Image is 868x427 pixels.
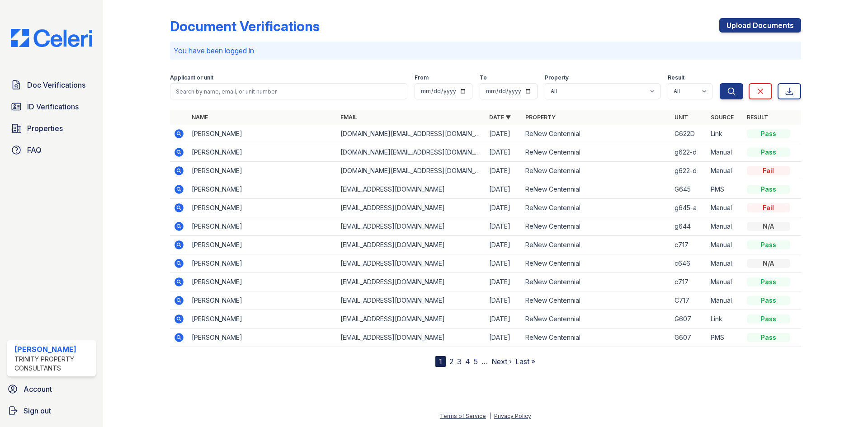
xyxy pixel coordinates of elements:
span: Account [24,384,52,394]
a: Sign out [4,402,99,420]
td: [DATE] [486,180,522,199]
td: C717 [671,291,707,310]
a: Property [525,114,556,121]
a: Upload Documents [719,18,801,33]
td: [PERSON_NAME] [188,125,337,143]
td: ReNew Centennial [522,143,670,162]
td: ReNew Centennial [522,291,670,310]
label: Property [545,74,569,81]
td: [EMAIL_ADDRESS][DOMAIN_NAME] [337,254,486,273]
td: ReNew Centennial [522,217,670,236]
td: g622-d [671,162,707,180]
td: [PERSON_NAME] [188,291,337,310]
td: ReNew Centennial [522,273,670,291]
div: Pass [747,148,790,157]
p: You have been logged in [174,45,797,56]
td: [PERSON_NAME] [188,254,337,273]
td: Manual [707,273,743,291]
td: [DATE] [486,310,522,328]
label: Applicant or unit [170,74,213,81]
td: G622D [671,125,707,143]
div: Pass [747,240,790,249]
td: [DATE] [486,291,522,310]
td: [EMAIL_ADDRESS][DOMAIN_NAME] [337,217,486,236]
div: N/A [747,222,790,231]
td: ReNew Centennial [522,180,670,199]
td: [PERSON_NAME] [188,199,337,217]
div: 1 [435,356,446,367]
td: g622-d [671,143,707,162]
td: PMS [707,180,743,199]
td: [DATE] [486,143,522,162]
td: [EMAIL_ADDRESS][DOMAIN_NAME] [337,310,486,328]
td: [EMAIL_ADDRESS][DOMAIN_NAME] [337,236,486,254]
label: From [415,74,429,81]
td: Manual [707,217,743,236]
td: [DOMAIN_NAME][EMAIL_ADDRESS][DOMAIN_NAME] [337,162,486,180]
td: [EMAIL_ADDRESS][DOMAIN_NAME] [337,328,486,347]
td: Manual [707,143,743,162]
td: [DATE] [486,199,522,217]
label: Result [668,74,684,81]
td: [PERSON_NAME] [188,162,337,180]
div: Trinity Property Consultants [14,355,92,373]
div: Pass [747,129,790,138]
span: … [481,356,488,367]
td: [DATE] [486,217,522,236]
td: [DOMAIN_NAME][EMAIL_ADDRESS][DOMAIN_NAME] [337,143,486,162]
td: [PERSON_NAME] [188,180,337,199]
span: Sign out [24,405,51,416]
img: CE_Logo_Blue-a8612792a0a2168367f1c8372b55b34899dd931a85d93a1a3d3e32e68fde9ad4.png [4,29,99,47]
td: [PERSON_NAME] [188,328,337,347]
td: ReNew Centennial [522,254,670,273]
div: Pass [747,296,790,305]
td: [EMAIL_ADDRESS][DOMAIN_NAME] [337,291,486,310]
td: G607 [671,310,707,328]
a: Terms of Service [440,413,486,419]
td: [EMAIL_ADDRESS][DOMAIN_NAME] [337,199,486,217]
a: Next › [491,357,512,366]
a: Unit [675,114,688,121]
td: c717 [671,236,707,254]
td: [DATE] [486,273,522,291]
td: [PERSON_NAME] [188,273,337,291]
span: ID Verifications [27,101,79,112]
td: c646 [671,254,707,273]
a: Source [711,114,734,121]
td: [EMAIL_ADDRESS][DOMAIN_NAME] [337,180,486,199]
td: ReNew Centennial [522,310,670,328]
td: g644 [671,217,707,236]
td: Manual [707,254,743,273]
a: 5 [474,357,478,366]
div: Pass [747,333,790,342]
td: Link [707,125,743,143]
input: Search by name, email, or unit number [170,83,407,99]
div: [PERSON_NAME] [14,344,92,355]
td: g645-a [671,199,707,217]
td: [DATE] [486,162,522,180]
div: | [489,413,491,419]
div: Pass [747,314,790,324]
label: To [480,74,487,81]
div: Pass [747,185,790,194]
a: FAQ [7,141,96,159]
td: ReNew Centennial [522,199,670,217]
a: ID Verifications [7,98,96,116]
td: Manual [707,236,743,254]
a: 3 [457,357,462,366]
a: Date ▼ [489,114,511,121]
td: G607 [671,328,707,347]
a: 4 [465,357,470,366]
td: G645 [671,180,707,199]
td: ReNew Centennial [522,162,670,180]
a: Properties [7,119,96,137]
a: Name [192,114,208,121]
td: [PERSON_NAME] [188,310,337,328]
td: c717 [671,273,707,291]
div: Pass [747,277,790,286]
td: [EMAIL_ADDRESS][DOMAIN_NAME] [337,273,486,291]
td: PMS [707,328,743,347]
td: ReNew Centennial [522,328,670,347]
td: ReNew Centennial [522,125,670,143]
